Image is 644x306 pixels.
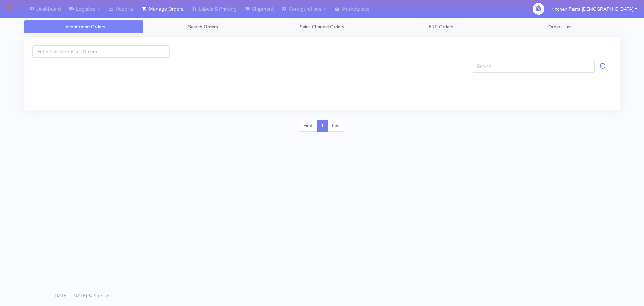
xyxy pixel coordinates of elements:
[429,24,453,30] span: ERP Orders
[188,24,218,30] span: Search Orders
[32,45,170,58] input: Enter Labels To Filter Orders
[548,24,572,30] span: Orders List
[300,24,344,30] span: Sales Channel Orders
[317,120,328,132] a: 1
[472,60,595,72] input: Search
[62,24,105,30] span: Unconfirmed Orders
[546,2,642,16] button: Kitchen Pasta [DEMOGRAPHIC_DATA]
[24,20,620,33] ul: Tabs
